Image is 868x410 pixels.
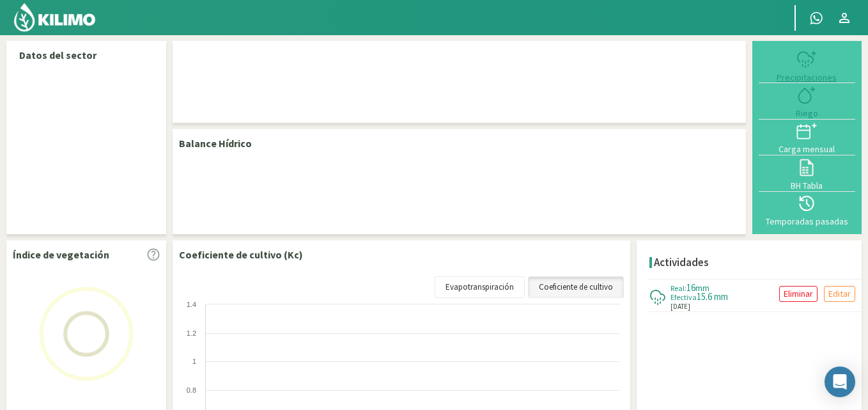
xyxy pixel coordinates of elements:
button: Carga mensual [759,120,855,155]
text: 0.8 [187,386,196,394]
button: Eliminar [779,286,818,302]
button: BH Tabla [759,155,855,191]
span: [DATE] [670,301,690,312]
div: BH Tabla [763,181,851,190]
p: Editar [828,287,851,301]
button: Temporadas pasadas [759,192,855,228]
a: Evapotranspiración [435,276,525,298]
div: Open Intercom Messenger [825,367,855,397]
div: Riego [763,109,851,118]
img: Loading... [22,270,150,398]
span: 16 [686,281,695,294]
span: Efectiva [670,292,697,302]
text: 1.2 [187,329,196,337]
p: Balance Hídrico [179,136,252,151]
div: Precipitaciones [763,73,851,82]
button: Riego [759,83,855,119]
text: 1 [192,358,196,365]
div: Carga mensual [763,145,851,154]
p: Eliminar [784,287,813,301]
span: 15.6 mm [697,290,728,303]
p: Datos del sector [19,47,153,63]
a: Coeficiente de cultivo [528,276,624,298]
p: Índice de vegetación [13,247,109,262]
button: Precipitaciones [759,47,855,83]
img: Kilimo [13,2,97,33]
span: Real: [670,283,686,293]
text: 1.4 [187,301,196,308]
div: Temporadas pasadas [763,217,851,226]
span: mm [695,282,709,294]
h4: Actividades [654,256,709,269]
button: Editar [824,286,855,302]
p: Coeficiente de cultivo (Kc) [179,247,303,262]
